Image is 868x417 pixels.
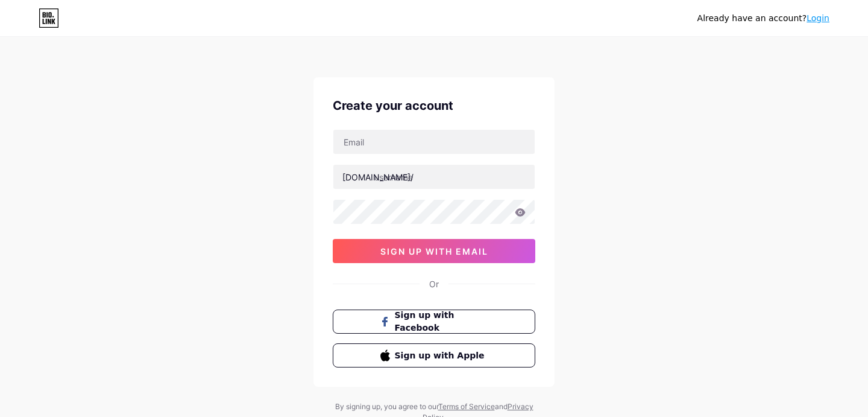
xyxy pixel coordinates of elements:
[333,310,535,334] button: Sign up with Facebook
[395,309,488,334] span: Sign up with Facebook
[333,97,535,115] div: Create your account
[333,343,535,368] button: Sign up with Apple
[697,12,829,25] div: Already have an account?
[429,278,439,290] div: Or
[342,171,414,183] div: [DOMAIN_NAME]/
[380,246,488,256] span: sign up with email
[333,239,535,263] button: sign up with email
[438,402,495,411] a: Terms of Service
[395,349,488,362] span: Sign up with Apple
[807,13,829,23] a: Login
[333,165,535,189] input: username
[333,130,535,154] input: Email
